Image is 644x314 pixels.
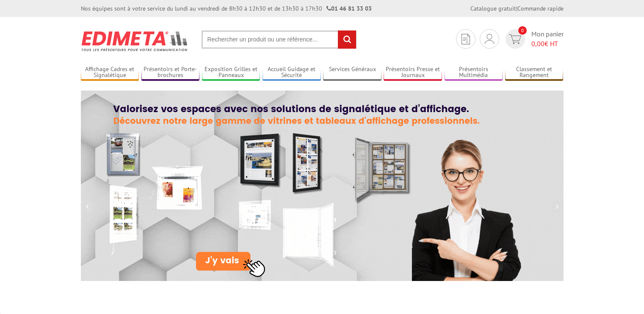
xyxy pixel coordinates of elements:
a: Services Généraux [323,66,381,80]
div: Nos équipes sont à votre service du lundi au vendredi de 8h30 à 12h30 et de 13h30 à 17h30 [81,4,372,13]
input: Rechercher un produit ou une référence... [202,30,357,49]
img: devis rapide [509,34,521,44]
a: Présentoirs et Porte-brochures [141,66,200,80]
a: Accueil Guidage et Sécurité [263,66,321,80]
a: Présentoirs Presse et Journaux [384,66,442,80]
img: devis rapide [485,34,494,44]
a: Exposition Grilles et Panneaux [202,66,260,80]
strong: 01 46 81 33 03 [326,5,372,12]
a: Présentoirs Multimédia [445,66,503,80]
span: 0 [518,26,527,35]
div: | [470,4,564,13]
span: 0,00 [531,39,544,48]
a: Affichage Cadres et Signalétique [81,66,139,80]
a: Classement et Rangement [505,66,564,80]
a: Catalogue gratuit [470,5,516,12]
input: rechercher [338,30,356,49]
span: € HT [531,39,564,49]
img: Présentoir, panneau, stand - Edimeta - PLV, affichage, mobilier bureau, entreprise [81,25,189,57]
a: Commande rapide [517,5,564,12]
a: devis rapide 0 Mon panier 0,00€ HT [503,29,564,49]
img: devis rapide [462,34,470,44]
span: Mon panier [531,29,564,49]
